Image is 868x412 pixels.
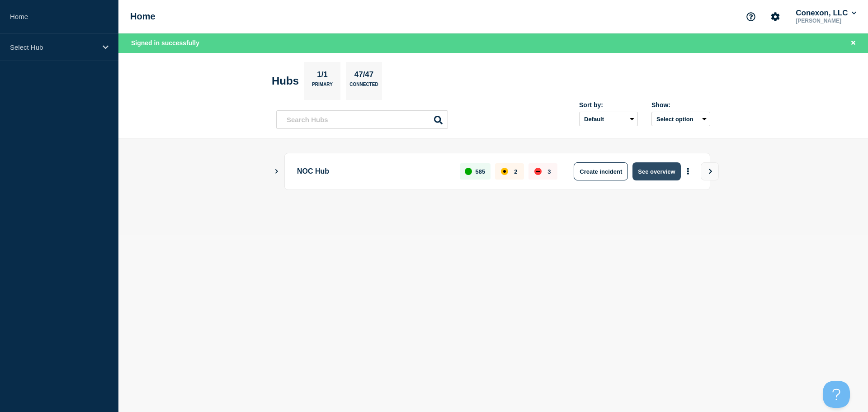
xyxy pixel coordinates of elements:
[130,11,156,22] h1: Home
[314,70,331,82] p: 1/1
[579,101,638,109] div: Sort by:
[574,162,628,180] button: Create incident
[272,75,299,87] h2: Hubs
[534,168,542,175] div: down
[297,162,449,180] p: NOC Hub
[10,43,97,51] p: Select Hub
[351,70,377,82] p: 47/47
[312,82,333,91] p: Primary
[766,7,785,26] button: Account settings
[547,168,551,175] p: 3
[848,38,859,48] button: Close banner
[651,112,710,126] button: Select option
[823,381,850,408] iframe: Help Scout Beacon - Open
[651,101,710,109] div: Show:
[794,9,858,18] button: Conexon, LLC
[274,168,279,175] button: Show Connected Hubs
[476,168,486,175] p: 585
[501,168,508,175] div: affected
[794,18,858,24] p: [PERSON_NAME]
[579,112,638,126] select: Sort by
[465,168,472,175] div: up
[632,162,680,180] button: See overview
[741,7,760,26] button: Support
[131,39,199,47] span: Signed in successfully
[349,82,378,91] p: Connected
[514,168,517,175] p: 2
[276,110,448,129] input: Search Hubs
[682,163,694,180] button: More actions
[701,162,719,180] button: View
